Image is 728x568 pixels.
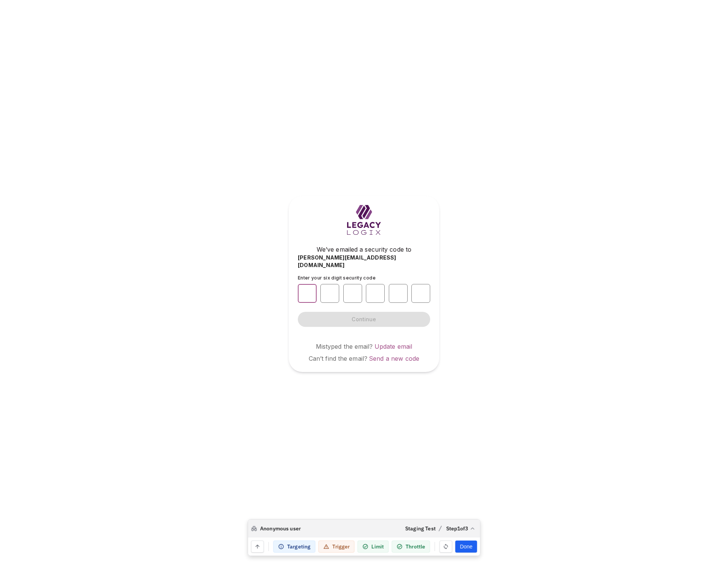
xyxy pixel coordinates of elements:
span: Anonymous user [260,524,301,533]
button: Done [455,541,477,553]
span: We’ve emailed a security code to [317,245,411,254]
span: Staging Test [405,524,436,533]
span: [PERSON_NAME][EMAIL_ADDRESS][DOMAIN_NAME] [298,254,430,269]
div: Throttle [392,541,430,553]
span: Step 1 of 3 [446,524,468,533]
a: Update email [375,343,413,350]
div: Limit [358,541,389,553]
button: Step1of3 [444,522,477,535]
span: Mistyped the email? [316,343,373,350]
div: Trigger [318,541,355,553]
a: Send a new code [369,355,419,362]
span: Can’t find the email? [309,355,367,362]
span: Enter your six digit security code [298,275,376,281]
div: Targeting [273,541,315,553]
